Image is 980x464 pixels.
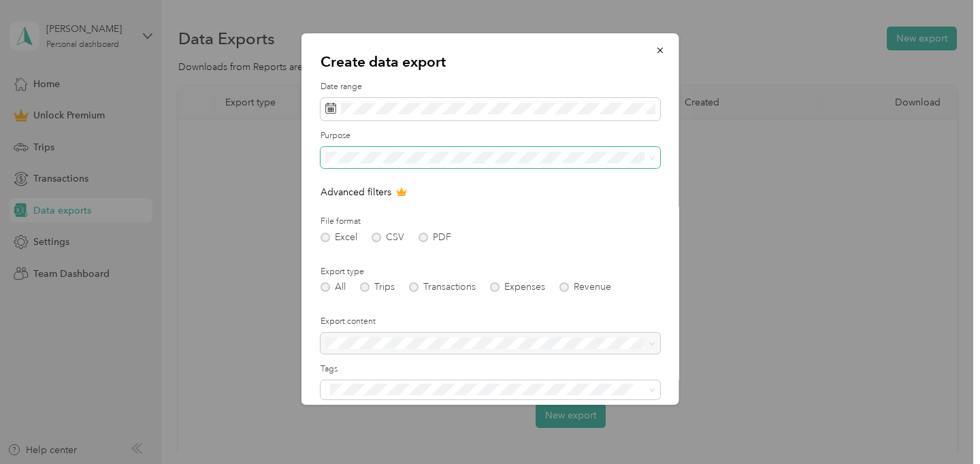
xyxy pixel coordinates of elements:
[321,404,660,416] p: All tags will be exported unless you choose specific tags.
[321,363,660,376] label: Tags
[321,266,660,278] label: Export type
[321,52,660,71] p: Create data export
[321,81,660,93] label: Date range
[321,316,660,328] label: Export content
[321,185,660,199] p: Advanced filters
[904,388,980,464] iframe: Everlance-gr Chat Button Frame
[321,216,660,228] label: File format
[321,130,660,142] label: Purpose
